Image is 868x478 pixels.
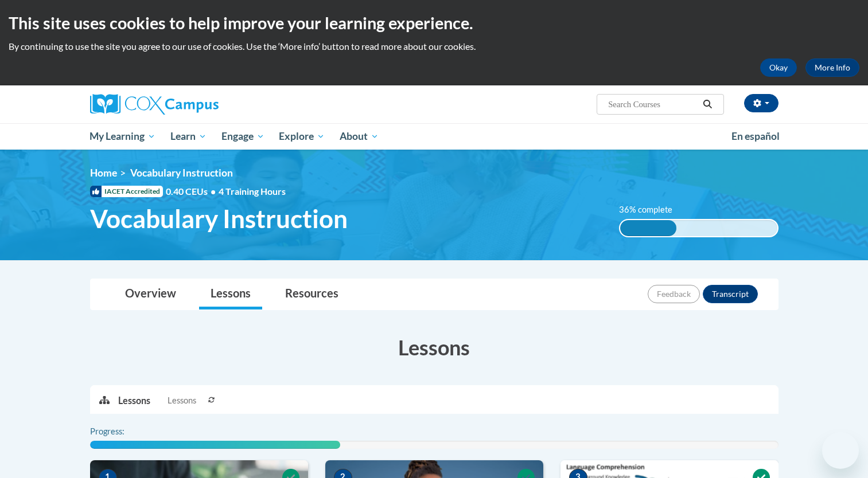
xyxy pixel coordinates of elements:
[163,123,214,150] a: Learn
[274,279,350,309] a: Resources
[214,123,272,150] a: Engage
[271,123,332,150] a: Explore
[619,203,685,216] label: 36% complete
[114,279,188,309] a: Overview
[90,186,163,197] span: IACET Accredited
[83,123,164,150] a: My Learning
[90,94,219,115] img: Cox Campus
[211,186,216,197] span: •
[760,58,797,77] button: Okay
[90,425,156,438] label: Progress:
[607,97,699,111] input: Search Courses
[620,220,676,236] div: 36% complete
[73,123,796,150] div: Main menu
[731,130,780,142] span: En español
[89,130,155,143] span: My Learning
[648,285,700,303] button: Feedback
[90,94,308,115] a: Cox Campus
[822,432,859,469] iframe: Button to launch messaging window
[90,333,779,362] h3: Lessons
[340,130,379,143] span: About
[170,130,207,143] span: Learn
[744,94,779,112] button: Account Settings
[168,394,196,407] span: Lessons
[90,203,348,234] span: Vocabulary Instruction
[221,130,264,143] span: Engage
[699,97,716,111] button: Search
[805,58,859,77] a: More Info
[9,11,859,34] h2: This site uses cookies to help improve your learning experience.
[703,285,758,303] button: Transcript
[118,394,150,407] p: Lessons
[199,279,262,309] a: Lessons
[279,130,325,143] span: Explore
[219,186,286,197] span: 4 Training Hours
[724,124,787,148] a: En español
[9,40,859,53] p: By continuing to use the site you agree to our use of cookies. Use the ‘More info’ button to read...
[90,167,117,179] a: Home
[332,123,386,150] a: About
[130,167,233,179] span: Vocabulary Instruction
[166,185,219,198] span: 0.40 CEUs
